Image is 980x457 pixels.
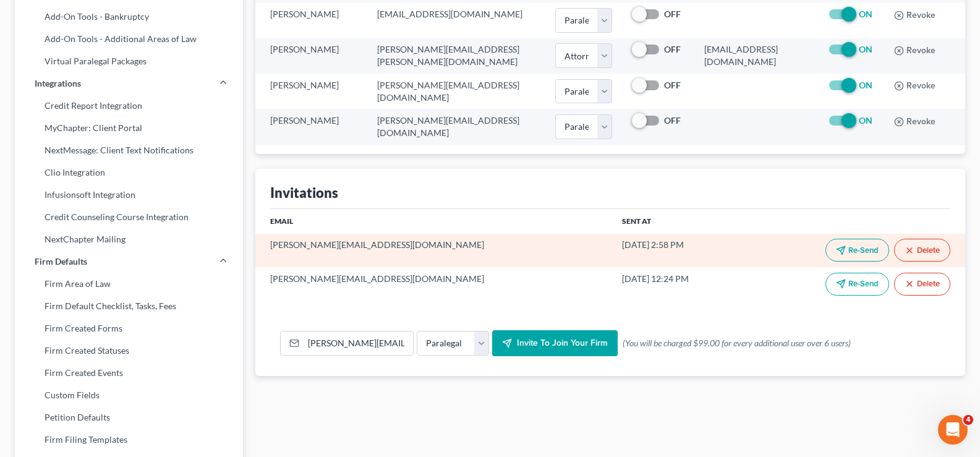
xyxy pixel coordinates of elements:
[255,234,612,267] td: [PERSON_NAME][EMAIL_ADDRESS][DOMAIN_NAME]
[612,267,741,301] td: [DATE] 12:24 PM
[367,74,545,109] td: [PERSON_NAME][EMAIL_ADDRESS][DOMAIN_NAME]
[367,38,545,74] td: [PERSON_NAME][EMAIL_ADDRESS][PERSON_NAME][DOMAIN_NAME]
[35,77,81,90] span: Integrations
[859,80,872,90] strong: ON
[15,28,243,50] a: Add-On Tools - Additional Areas of Law
[963,415,973,425] span: 4
[894,117,935,127] button: Revoke
[623,337,851,349] span: (You will be charged $99.00 for every additional user over 6 users)
[859,9,872,19] strong: ON
[894,81,935,91] button: Revoke
[255,74,367,109] td: [PERSON_NAME]
[664,9,681,19] strong: OFF
[255,109,367,144] td: [PERSON_NAME]
[15,50,243,72] a: Virtual Paralegal Packages
[15,95,243,117] a: Credit Report Integration
[612,234,741,267] td: [DATE] 2:58 PM
[15,384,243,406] a: Custom Fields
[15,340,243,362] a: Firm Created Statuses
[859,115,872,126] strong: ON
[255,267,612,301] td: [PERSON_NAME][EMAIL_ADDRESS][DOMAIN_NAME]
[825,273,889,296] button: Re-Send
[664,44,681,54] strong: OFF
[15,429,243,451] a: Firm Filing Templates
[15,184,243,206] a: Infusionsoft Integration
[15,161,243,184] a: Clio Integration
[612,209,741,234] th: Sent At
[15,406,243,429] a: Petition Defaults
[15,317,243,340] a: Firm Created Forms
[35,255,87,268] span: Firm Defaults
[15,273,243,295] a: Firm Area of Law
[894,239,950,262] button: Delete
[694,38,817,74] td: [EMAIL_ADDRESS][DOMAIN_NAME]
[825,239,889,262] button: Re-Send
[270,184,338,202] div: Invitations
[894,11,935,20] button: Revoke
[894,46,935,56] button: Revoke
[664,115,681,126] strong: OFF
[938,415,968,445] iframe: Intercom live chat
[492,330,618,356] button: Invite to join your firm
[367,109,545,144] td: [PERSON_NAME][EMAIL_ADDRESS][DOMAIN_NAME]
[255,209,612,234] th: Email
[367,2,545,38] td: [EMAIL_ADDRESS][DOMAIN_NAME]
[255,38,367,74] td: [PERSON_NAME]
[15,117,243,139] a: MyChapter: Client Portal
[517,338,608,348] span: Invite to join your firm
[255,2,367,38] td: [PERSON_NAME]
[15,139,243,161] a: NextMessage: Client Text Notifications
[15,6,243,28] a: Add-On Tools - Bankruptcy
[15,228,243,250] a: NextChapter Mailing
[664,80,681,90] strong: OFF
[894,273,950,296] button: Delete
[304,331,413,355] input: Email Address
[15,72,243,95] a: Integrations
[859,44,872,54] strong: ON
[15,362,243,384] a: Firm Created Events
[15,250,243,273] a: Firm Defaults
[15,206,243,228] a: Credit Counseling Course Integration
[15,295,243,317] a: Firm Default Checklist, Tasks, Fees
